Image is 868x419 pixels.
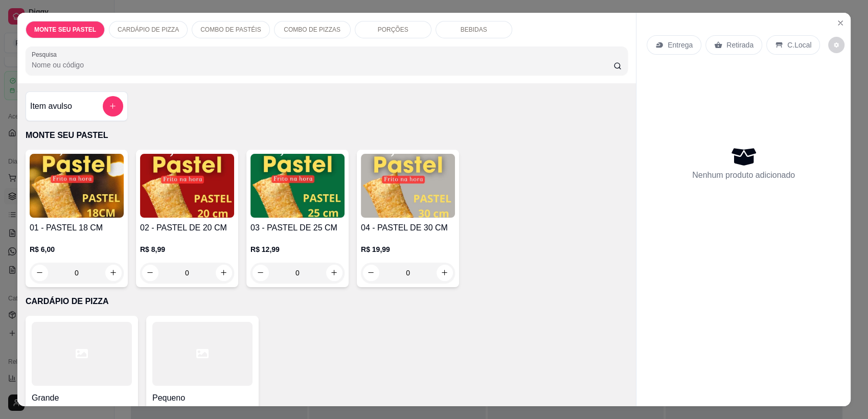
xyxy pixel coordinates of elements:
[461,26,487,34] p: BEBIDAS
[250,244,345,254] p: R$ 12,99
[200,26,261,34] p: COMBO DE PASTÉIS
[787,40,811,50] p: C.Local
[828,37,844,53] button: decrease-product-quantity
[26,295,628,308] p: CARDÁPIO DE PIZZA
[32,392,132,404] h4: Grande
[140,244,234,254] p: R$ 8,99
[250,154,345,218] img: product-image
[30,100,72,112] h4: Item avulso
[140,222,234,234] h4: 02 - PASTEL DE 20 CM
[66,404,95,414] h6: R$ 29,99
[30,154,124,218] img: product-image
[30,244,124,254] p: R$ 6,00
[692,169,795,181] p: Nenhum produto adicionado
[152,404,253,414] div: a partir de
[32,404,132,414] div: a partir de
[668,40,693,50] p: Entrega
[152,392,253,404] h4: Pequeno
[378,26,408,34] p: PORÇÕES
[103,96,123,117] button: add-separate-item
[187,404,216,414] h6: R$ 18,99
[118,26,179,34] p: CARDÁPIO DE PIZZA
[726,40,753,50] p: Retirada
[284,26,340,34] p: COMBO DE PIZZAS
[26,129,628,142] p: MONTE SEU PASTEL
[140,154,234,218] img: product-image
[34,26,96,34] p: MONTE SEU PASTEL
[832,15,849,31] button: Close
[361,244,455,254] p: R$ 19,99
[32,60,613,70] input: Pesquisa
[361,222,455,234] h4: 04 - PASTEL DE 30 CM
[361,154,455,218] img: product-image
[250,222,345,234] h4: 03 - PASTEL DE 25 CM
[30,222,124,234] h4: 01 - PASTEL 18 CM
[32,50,60,59] label: Pesquisa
